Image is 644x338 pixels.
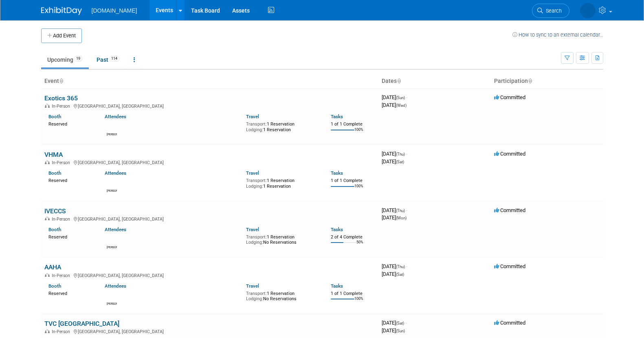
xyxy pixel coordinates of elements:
[44,263,61,271] a: AAHA
[382,214,407,221] span: [DATE]
[382,94,407,100] span: [DATE]
[382,207,407,213] span: [DATE]
[107,132,117,136] div: Shawn Wilkie
[41,74,378,88] th: Event
[331,227,343,232] a: Tasks
[48,176,93,184] div: Reserved
[48,227,61,232] a: Booth
[44,94,78,102] a: Exotics 365
[48,283,61,289] a: Booth
[41,7,82,15] img: ExhibitDay
[48,114,61,119] a: Booth
[396,103,407,108] span: (Wed)
[246,289,319,302] div: 1 Reservation No Reservations
[246,291,267,296] span: Transport:
[107,235,117,245] img: David Han
[48,289,93,297] div: Reserved
[397,78,401,84] a: Sort by Start Date
[396,95,405,100] span: (Sun)
[331,234,375,240] div: 2 of 4 Complete
[44,159,375,165] div: [GEOGRAPHIC_DATA], [GEOGRAPHIC_DATA]
[45,217,50,221] img: In-Person Event
[44,207,66,215] a: IVECCS
[41,28,82,43] button: Add Event
[246,127,263,132] span: Lodging:
[491,74,603,88] th: Participation
[45,273,50,277] img: In-Person Event
[59,78,63,84] a: Sort by Event Name
[44,102,375,109] div: [GEOGRAPHIC_DATA], [GEOGRAPHIC_DATA]
[331,114,343,119] a: Tasks
[494,207,525,213] span: Committed
[406,207,407,213] span: -
[378,74,491,88] th: Dates
[107,178,117,188] img: Kiersten Hackett
[396,160,404,164] span: (Sat)
[52,160,73,165] span: In-Person
[44,328,375,334] div: [GEOGRAPHIC_DATA], [GEOGRAPHIC_DATA]
[396,216,407,220] span: (Mon)
[406,151,407,157] span: -
[396,272,404,277] span: (Sat)
[107,122,117,132] img: Shawn Wilkie
[331,170,343,176] a: Tasks
[246,227,259,232] a: Travel
[396,264,405,269] span: (Thu)
[532,4,569,18] a: Search
[52,217,73,222] span: In-Person
[494,151,525,157] span: Committed
[382,102,407,108] span: [DATE]
[246,240,263,245] span: Lodging:
[105,227,126,232] a: Attendees
[105,283,126,289] a: Attendees
[107,245,117,249] div: David Han
[74,56,83,62] span: 19
[45,329,50,333] img: In-Person Event
[543,8,562,14] span: Search
[382,263,407,269] span: [DATE]
[354,184,363,195] td: 100%
[246,184,263,189] span: Lodging:
[48,170,61,176] a: Booth
[331,291,375,297] div: 1 of 1 Complete
[246,170,259,176] a: Travel
[354,128,363,139] td: 100%
[382,320,407,326] span: [DATE]
[107,188,117,193] div: Kiersten Hackett
[109,56,120,62] span: 114
[44,320,119,327] a: TVC [GEOGRAPHIC_DATA]
[528,78,532,84] a: Sort by Participation Type
[44,151,63,158] a: VHMA
[494,263,525,269] span: Committed
[356,240,363,251] td: 50%
[331,121,375,127] div: 1 of 1 Complete
[246,234,267,240] span: Transport:
[105,114,126,119] a: Attendees
[48,233,93,240] div: Reserved
[90,52,126,67] a: Past114
[246,120,319,132] div: 1 Reservation 1 Reservation
[246,233,319,245] div: 1 Reservation No Reservations
[107,291,117,301] img: William Forsey
[105,170,126,176] a: Attendees
[331,178,375,184] div: 1 of 1 Complete
[246,121,267,127] span: Transport:
[382,327,405,334] span: [DATE]
[405,320,407,326] span: -
[41,52,89,67] a: Upcoming19
[512,32,603,38] a: How to sync to an external calendar...
[382,158,404,165] span: [DATE]
[406,263,407,269] span: -
[44,272,375,278] div: [GEOGRAPHIC_DATA], [GEOGRAPHIC_DATA]
[396,321,404,325] span: (Sat)
[48,120,93,127] div: Reserved
[246,178,267,183] span: Transport:
[396,329,405,333] span: (Sun)
[52,273,73,278] span: In-Person
[396,208,405,213] span: (Thu)
[406,94,407,100] span: -
[45,160,50,164] img: In-Person Event
[494,320,525,326] span: Committed
[331,283,343,289] a: Tasks
[396,152,405,156] span: (Thu)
